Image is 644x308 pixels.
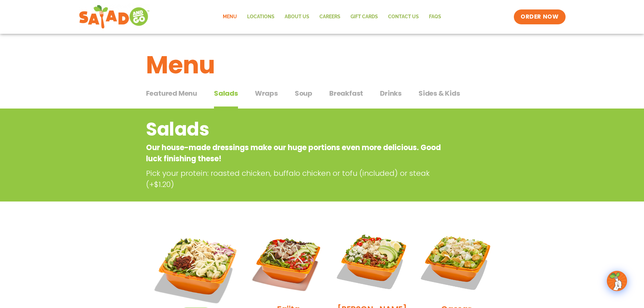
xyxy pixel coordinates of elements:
div: Tabbed content [146,86,498,109]
a: Menu [218,9,242,25]
nav: Menu [218,9,446,25]
span: ORDER NOW [521,13,558,21]
h1: Menu [146,47,498,83]
span: Salads [214,88,238,98]
span: Wraps [255,88,278,98]
img: Product photo for Fajita Salad [251,224,325,298]
span: Featured Menu [146,88,197,98]
span: Soup [295,88,312,98]
img: wpChatIcon [607,271,626,290]
img: Product photo for Cobb Salad [335,224,409,298]
a: FAQs [424,9,446,25]
p: Our house-made dressings make our huge portions even more delicious. Good luck finishing these! [146,142,444,164]
img: new-SAG-logo-768×292 [79,3,150,30]
a: GIFT CARDS [345,9,383,25]
span: Sides & Kids [419,88,460,98]
a: About Us [280,9,314,25]
h2: Salads [146,116,444,143]
span: Breakfast [329,88,363,98]
span: Drinks [380,88,402,98]
a: Contact Us [383,9,424,25]
a: Careers [314,9,345,25]
a: ORDER NOW [514,9,565,24]
p: Pick your protein: roasted chicken, buffalo chicken or tofu (included) or steak (+$1.20) [146,168,447,190]
a: Locations [242,9,280,25]
img: Product photo for Caesar Salad [419,224,493,298]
